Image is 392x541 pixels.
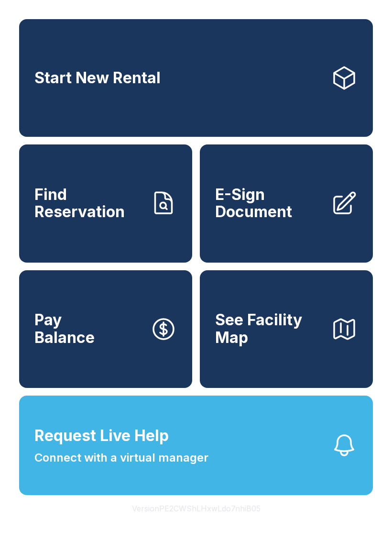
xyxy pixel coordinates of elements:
a: Start New Rental [19,19,373,137]
a: PayBalance [19,270,192,388]
button: Request Live HelpConnect with a virtual manager [19,396,373,495]
a: E-Sign Document [200,144,373,262]
span: E-Sign Document [215,186,323,221]
button: See Facility Map [200,270,373,388]
a: Find Reservation [19,144,192,262]
span: Request Live Help [34,424,169,447]
span: See Facility Map [215,311,323,346]
span: Pay Balance [34,311,95,346]
span: Start New Rental [34,69,161,87]
button: VersionPE2CWShLHxwLdo7nhiB05 [124,495,268,522]
span: Connect with a virtual manager [34,449,208,466]
span: Find Reservation [34,186,142,221]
